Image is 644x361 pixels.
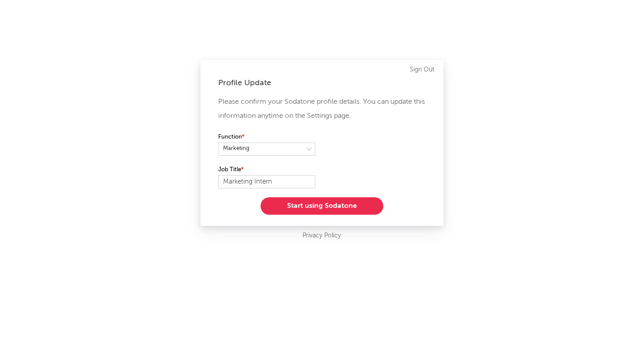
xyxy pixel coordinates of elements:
[218,165,315,175] label: Job Title
[218,78,426,88] div: Profile Update
[261,197,383,215] button: Start using Sodatone
[410,64,435,75] a: Sign Out
[218,132,315,143] label: Function
[218,95,426,123] p: Please confirm your Sodatone profile details. You can update this information anytime on the Sett...
[303,230,341,241] a: Privacy Policy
